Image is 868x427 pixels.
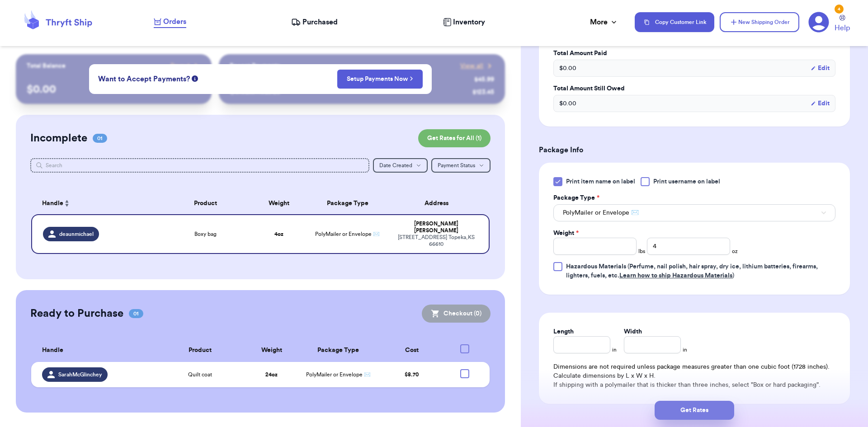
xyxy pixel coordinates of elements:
[835,15,850,33] a: Help
[612,346,617,353] span: in
[188,371,212,378] span: Quilt coat
[443,17,485,28] a: Inventory
[566,263,818,279] span: (Perfume, nail polish, hair spray, dry ice, lithium batteries, firearms, lighters, fuels, etc. )
[732,248,738,255] span: oz
[553,193,599,202] label: Package Type
[566,263,626,270] span: Hazardous Materials
[619,272,732,279] a: Learn how to ship Hazardous Materials
[405,372,419,377] span: $ 8.70
[460,61,494,70] a: View all
[835,5,844,14] div: 4
[811,64,830,73] button: Edit
[42,346,63,355] span: Handle
[129,309,143,318] span: 01
[453,17,485,28] span: Inventory
[553,380,835,389] p: If shipping with a polymailer that is thicker than three inches, select "Box or hard packaging".
[553,204,835,221] button: PolyMailer or Envelope ✉️
[156,339,245,362] th: Product
[835,23,850,33] span: Help
[559,99,576,108] span: $ 0.00
[160,192,251,214] th: Product
[624,327,642,336] label: Width
[93,134,107,143] span: 01
[559,64,576,73] span: $ 0.00
[418,129,491,147] button: Get Rates for All (1)
[315,231,380,237] span: PolyMailer or Envelope ✉️
[553,327,574,336] label: Length
[472,88,494,97] div: $ 123.45
[394,221,478,234] div: [PERSON_NAME] [PERSON_NAME]
[378,339,445,362] th: Cost
[635,12,714,32] button: Copy Customer Link
[30,131,87,145] h2: Incomplete
[274,231,283,237] strong: 4 oz
[58,371,102,378] span: SarahMcGlinchey
[431,158,491,173] button: Payment Status
[170,61,201,70] a: Payout
[394,234,478,248] div: [STREET_ADDRESS] Topeka , KS 66610
[163,16,186,27] span: Orders
[553,362,835,389] div: Dimensions are not required unless package measures greater than one cubic foot (1728 inches). Ca...
[460,61,483,70] span: View all
[63,198,71,209] button: Sort ascending
[553,84,835,93] label: Total Amount Still Owed
[27,82,201,97] p: $ 0.00
[553,229,579,238] label: Weight
[170,61,190,70] span: Payout
[811,99,830,108] button: Edit
[194,230,217,238] span: Boxy bag
[438,163,475,168] span: Payment Status
[42,199,63,208] span: Handle
[373,158,428,173] button: Date Created
[306,192,389,214] th: Package Type
[98,74,190,84] span: Want to Accept Payments?
[337,70,423,89] button: Setup Payments Now
[251,192,307,214] th: Weight
[59,230,94,238] span: deaunmichael
[265,372,278,377] strong: 24 oz
[563,208,639,217] span: PolyMailer or Envelope ✉️
[590,17,618,28] div: More
[566,177,635,186] span: Print item name on label
[245,339,298,362] th: Weight
[306,372,371,377] span: PolyMailer or Envelope ✉️
[474,75,494,84] div: $ 45.99
[553,49,835,58] label: Total Amount Paid
[302,17,338,28] span: Purchased
[683,346,687,353] span: in
[27,61,66,70] p: Total Balance
[230,61,280,70] p: Recent Payments
[291,17,338,28] a: Purchased
[154,16,186,28] a: Orders
[539,145,850,155] h3: Package Info
[389,192,490,214] th: Address
[808,12,829,33] a: 4
[30,158,370,173] input: Search
[347,75,413,84] a: Setup Payments Now
[30,306,123,321] h2: Ready to Purchase
[655,401,734,420] button: Get Rates
[653,177,720,186] span: Print username on label
[422,305,491,323] button: Checkout (0)
[720,12,799,32] button: New Shipping Order
[298,339,378,362] th: Package Type
[638,248,645,255] span: lbs
[379,163,412,168] span: Date Created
